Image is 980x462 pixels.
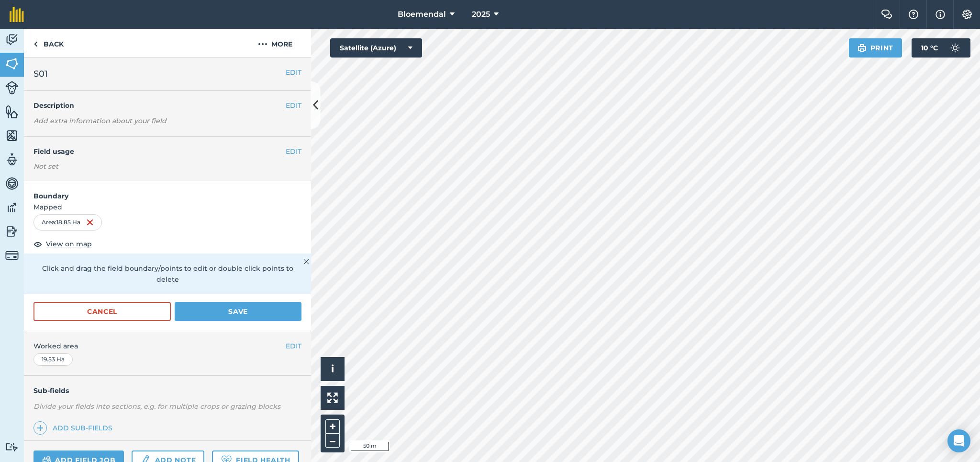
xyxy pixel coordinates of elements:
[33,353,73,366] div: 19.53 Ha
[5,81,19,94] img: svg+xml;base64,PD94bWwgdmVyc2lvbj0iMS4wIiBlbmNvZGluZz0idXRmLTgiPz4KPCEtLSBHZW5lcmF0b3I6IEFkb2JlIE...
[33,238,42,250] img: svg+xml;base64,PHN2ZyB4bWxucz0iaHR0cDovL3d3dy53My5vcmcvMjAwMC9zdmciIHdpZHRoPSIxOCIgaGVpZ2h0PSIyNC...
[881,10,892,19] img: Two speech bubbles overlapping with the left bubble in the forefront
[33,67,48,81] span: S01
[33,263,301,285] p: Click and drag the field boundary/points to edit or double click points to delete
[33,116,167,125] em: Add extra information about your field
[398,9,446,20] span: Bloemendal
[325,419,340,434] button: +
[5,104,19,119] img: svg+xml;base64,PHN2ZyB4bWxucz0iaHR0cDovL3d3dy53My5vcmcvMjAwMC9zdmciIHdpZHRoPSI1NiIgaGVpZ2h0PSI2MC...
[286,146,301,157] button: EDIT
[912,38,970,58] button: 10 °C
[5,128,19,143] img: svg+xml;base64,PHN2ZyB4bWxucz0iaHR0cDovL3d3dy53My5vcmcvMjAwMC9zdmciIHdpZHRoPSI1NiIgaGVpZ2h0PSI2MC...
[908,10,919,19] img: A question mark icon
[321,357,345,381] button: i
[5,200,19,215] img: svg+xml;base64,PD94bWwgdmVyc2lvbj0iMS4wIiBlbmNvZGluZz0idXRmLTgiPz4KPCEtLSBHZW5lcmF0b3I6IEFkb2JlIE...
[946,38,965,58] img: svg+xml;base64,PD94bWwgdmVyc2lvbj0iMS4wIiBlbmNvZGluZz0idXRmLTgiPz4KPCEtLSBHZW5lcmF0b3I6IEFkb2JlIE...
[472,9,490,20] span: 2025
[10,7,24,22] img: fieldmargin Logo
[331,363,334,375] span: i
[286,100,301,111] button: EDIT
[33,38,38,50] img: svg+xml;base64,PHN2ZyB4bWxucz0iaHR0cDovL3d3dy53My5vcmcvMjAwMC9zdmciIHdpZHRoPSI5IiBoZWlnaHQ9IjI0Ii...
[947,429,970,452] div: Open Intercom Messenger
[33,421,116,435] a: Add sub-fields
[5,176,19,191] img: svg+xml;base64,PD94bWwgdmVyc2lvbj0iMS4wIiBlbmNvZGluZz0idXRmLTgiPz4KPCEtLSBHZW5lcmF0b3I6IEFkb2JlIE...
[86,217,94,228] img: svg+xml;base64,PHN2ZyB4bWxucz0iaHR0cDovL3d3dy53My5vcmcvMjAwMC9zdmciIHdpZHRoPSIxNiIgaGVpZ2h0PSIyNC...
[33,302,171,321] button: Cancel
[175,302,301,321] button: Save
[327,393,338,403] img: Four arrows, one pointing top left, one top right, one bottom right and the last bottom left
[37,422,44,434] img: svg+xml;base64,PHN2ZyB4bWxucz0iaHR0cDovL3d3dy53My5vcmcvMjAwMC9zdmciIHdpZHRoPSIxNCIgaGVpZ2h0PSIyNC...
[33,146,286,157] h4: Field usage
[849,38,902,58] button: Print
[857,42,867,54] img: svg+xml;base64,PHN2ZyB4bWxucz0iaHR0cDovL3d3dy53My5vcmcvMjAwMC9zdmciIHdpZHRoPSIxOSIgaGVpZ2h0PSIyNC...
[33,238,92,250] button: View on map
[24,181,311,201] h4: Boundary
[24,202,311,212] span: Mapped
[303,256,309,267] img: svg+xml;base64,PHN2ZyB4bWxucz0iaHR0cDovL3d3dy53My5vcmcvMjAwMC9zdmciIHdpZHRoPSIyMiIgaGVpZ2h0PSIzMC...
[325,434,340,448] button: –
[33,162,301,171] div: Not set
[935,9,945,20] img: svg+xml;base64,PHN2ZyB4bWxucz0iaHR0cDovL3d3dy53My5vcmcvMjAwMC9zdmciIHdpZHRoPSIxNyIgaGVpZ2h0PSIxNy...
[5,249,19,262] img: svg+xml;base64,PD94bWwgdmVyc2lvbj0iMS4wIiBlbmNvZGluZz0idXRmLTgiPz4KPCEtLSBHZW5lcmF0b3I6IEFkb2JlIE...
[961,10,973,19] img: A cog icon
[258,38,267,50] img: svg+xml;base64,PHN2ZyB4bWxucz0iaHR0cDovL3d3dy53My5vcmcvMjAwMC9zdmciIHdpZHRoPSIyMCIgaGVpZ2h0PSIyNC...
[5,57,19,71] img: svg+xml;base64,PHN2ZyB4bWxucz0iaHR0cDovL3d3dy53My5vcmcvMjAwMC9zdmciIHdpZHRoPSI1NiIgaGVpZ2h0PSI2MC...
[921,38,938,58] span: 10 ° C
[286,341,301,351] button: EDIT
[24,29,73,57] a: Back
[5,442,19,451] img: svg+xml;base64,PD94bWwgdmVyc2lvbj0iMS4wIiBlbmNvZGluZz0idXRmLTgiPz4KPCEtLSBHZW5lcmF0b3I6IEFkb2JlIE...
[330,38,422,58] button: Satellite (Azure)
[5,152,19,167] img: svg+xml;base64,PD94bWwgdmVyc2lvbj0iMS4wIiBlbmNvZGluZz0idXRmLTgiPz4KPCEtLSBHZW5lcmF0b3I6IEFkb2JlIE...
[239,29,311,57] button: More
[33,341,301,351] span: Worked area
[286,67,301,78] button: EDIT
[5,224,19,239] img: svg+xml;base64,PD94bWwgdmVyc2lvbj0iMS4wIiBlbmNvZGluZz0idXRmLTgiPz4KPCEtLSBHZW5lcmF0b3I6IEFkb2JlIE...
[24,385,311,396] h4: Sub-fields
[5,33,19,47] img: svg+xml;base64,PD94bWwgdmVyc2lvbj0iMS4wIiBlbmNvZGluZz0idXRmLTgiPz4KPCEtLSBHZW5lcmF0b3I6IEFkb2JlIE...
[33,100,301,111] h4: Description
[46,239,92,249] span: View on map
[33,214,102,231] div: Area : 18.85 Ha
[33,402,280,411] em: Divide your fields into sections, e.g. for multiple crops or grazing blocks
